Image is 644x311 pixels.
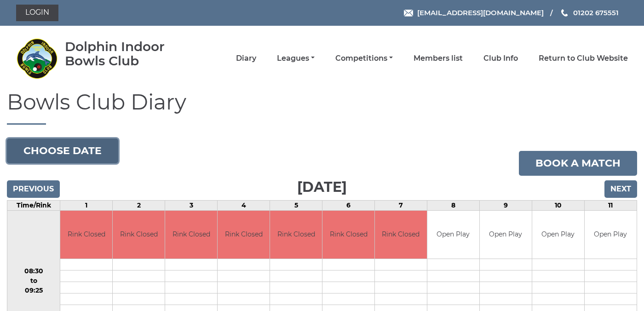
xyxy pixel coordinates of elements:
[113,200,165,210] td: 2
[427,211,479,259] td: Open Play
[573,8,619,17] span: 01202 675551
[335,53,393,63] a: Competitions
[427,200,479,210] td: 8
[7,200,60,210] td: Time/Rink
[560,7,619,18] a: Phone us 01202 675551
[585,211,637,259] td: Open Play
[165,200,218,210] td: 3
[584,200,637,210] td: 11
[16,5,58,21] a: Login
[483,53,518,63] a: Club Info
[218,200,270,210] td: 4
[375,211,427,259] td: Rink Closed
[60,200,113,210] td: 1
[604,180,637,198] input: Next
[236,53,256,63] a: Diary
[65,40,191,68] div: Dolphin Indoor Bowls Club
[539,53,628,63] a: Return to Club Website
[532,211,584,259] td: Open Play
[165,211,217,259] td: Rink Closed
[270,211,322,259] td: Rink Closed
[479,200,532,210] td: 9
[7,138,118,163] button: Choose date
[404,7,544,18] a: Email [EMAIL_ADDRESS][DOMAIN_NAME]
[322,211,374,259] td: Rink Closed
[60,211,112,259] td: Rink Closed
[113,211,165,259] td: Rink Closed
[417,8,544,17] span: [EMAIL_ADDRESS][DOMAIN_NAME]
[7,91,637,125] h1: Bowls Club Diary
[404,10,413,17] img: Email
[322,200,375,210] td: 6
[375,200,427,210] td: 7
[277,53,315,63] a: Leagues
[218,211,270,259] td: Rink Closed
[561,9,568,17] img: Phone us
[480,211,532,259] td: Open Play
[414,53,463,63] a: Members list
[16,38,57,79] img: Dolphin Indoor Bowls Club
[519,151,637,176] a: Book a match
[270,200,322,210] td: 5
[7,180,60,198] input: Previous
[532,200,584,210] td: 10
